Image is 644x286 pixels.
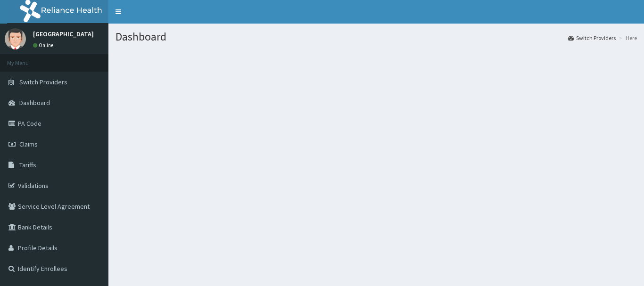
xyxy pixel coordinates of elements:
[568,34,616,42] a: Switch Providers
[19,140,38,148] span: Claims
[19,161,36,169] span: Tariffs
[116,31,637,43] h1: Dashboard
[19,78,67,86] span: Switch Providers
[617,34,637,42] li: Here
[33,42,56,49] a: Online
[19,98,50,107] span: Dashboard
[33,31,94,37] p: [GEOGRAPHIC_DATA]
[5,28,26,49] img: User Image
